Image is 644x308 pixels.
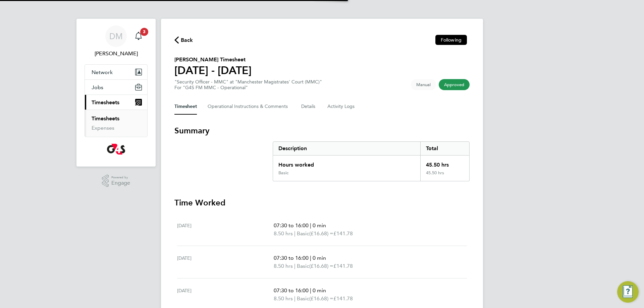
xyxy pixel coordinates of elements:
[140,28,148,36] span: 3
[85,25,148,58] a: DM[PERSON_NAME]
[177,287,274,303] div: [DATE]
[313,222,326,229] span: 0 min
[420,156,469,170] div: 45.50 hrs
[177,222,274,238] div: [DATE]
[313,255,326,261] span: 0 min
[111,180,130,186] span: Engage
[435,35,467,45] button: Following
[278,170,288,176] div: Basic
[174,85,322,90] div: For "G4S FM MMC - Operational"
[132,25,145,47] a: 3
[420,142,469,155] div: Total
[273,156,420,170] div: Hours worked
[92,69,113,75] span: Network
[309,263,333,269] span: (£16.68) =
[617,281,639,303] button: Engage Resource Center
[92,99,119,106] span: Timesheets
[92,84,103,90] span: Jobs
[274,222,309,229] span: 07:30 to 16:00
[309,230,333,237] span: (£16.68) =
[310,287,311,294] span: |
[102,175,130,187] a: Powered byEngage
[85,65,147,79] button: Network
[85,144,148,155] a: Go to home page
[327,99,356,115] button: Activity Logs
[274,287,309,294] span: 07:30 to 16:00
[174,36,193,44] button: Back
[85,110,147,137] div: Timesheets
[310,222,311,229] span: |
[411,79,436,90] span: This timesheet was manually created.
[85,95,147,110] button: Timesheets
[333,230,353,237] span: £141.78
[92,115,119,122] a: Timesheets
[174,125,470,136] h3: Summary
[297,230,309,238] span: Basic
[274,263,293,269] span: 8.50 hrs
[174,64,252,77] h1: [DATE] - [DATE]
[208,99,290,115] button: Operational Instructions & Comments
[441,37,462,43] span: Following
[310,255,311,261] span: |
[439,79,470,90] span: This timesheet has been approved.
[92,125,114,131] a: Expenses
[309,295,333,302] span: (£16.68) =
[76,19,156,167] nav: Main navigation
[333,263,353,269] span: £141.78
[297,295,309,303] span: Basic
[333,295,353,302] span: £141.78
[297,262,309,270] span: Basic
[174,99,197,115] button: Timesheet
[111,175,130,180] span: Powered by
[174,56,252,64] h2: [PERSON_NAME] Timesheet
[274,255,309,261] span: 07:30 to 16:00
[109,32,123,41] span: DM
[181,36,193,44] span: Back
[294,230,296,237] span: |
[274,295,293,302] span: 8.50 hrs
[85,50,148,58] span: Dyanne Matthew
[313,287,326,294] span: 0 min
[85,80,147,95] button: Jobs
[177,254,274,270] div: [DATE]
[174,197,470,208] h3: Time Worked
[420,170,469,181] div: 45.50 hrs
[294,295,296,302] span: |
[301,99,317,115] button: Details
[273,141,470,181] div: Summary
[294,263,296,269] span: |
[273,142,420,155] div: Description
[107,144,125,155] img: g4s-logo-retina.png
[274,230,293,237] span: 8.50 hrs
[174,79,322,90] div: "Security Officer - MMC" at "Manchester Magistrates' Court (MMC)"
